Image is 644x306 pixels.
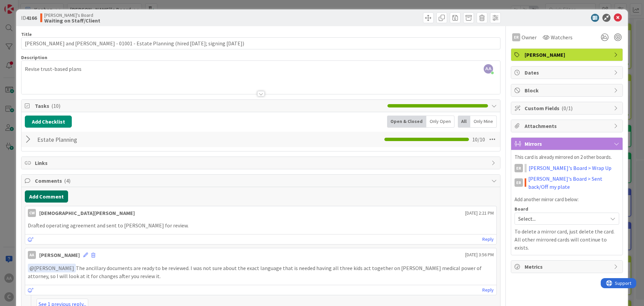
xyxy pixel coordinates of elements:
[35,159,488,167] span: Links
[26,14,37,21] b: 4166
[529,164,611,172] a: [PERSON_NAME]'s Board > Wrap Up
[522,33,537,41] span: Owner
[515,207,528,211] span: Board
[484,64,493,74] span: AA
[525,51,610,59] span: [PERSON_NAME]
[465,251,494,258] span: [DATE] 3:56 PM
[21,31,32,37] label: Title
[14,1,31,9] span: Support
[515,227,619,252] p: To delete a mirror card, just delete the card. All other mirrored cards will continue to exists.
[44,18,100,23] b: Waiting on Staff/Client
[51,102,60,109] span: ( 10 )
[528,175,619,191] a: [PERSON_NAME]'s Board > Sent back/Off my plate
[35,177,488,185] span: Comments
[482,286,494,294] a: Reply
[512,33,520,41] div: ER
[525,140,610,148] span: Mirrors
[482,235,494,244] a: Reply
[25,65,497,73] p: Revise trust-based plans
[551,33,573,41] span: Watchers
[525,104,610,112] span: Custom Fields
[426,116,454,128] div: Only Open
[44,12,100,18] span: [PERSON_NAME]'s Board
[525,69,610,77] span: Dates
[25,190,68,203] button: Add Comment
[35,102,384,110] span: Tasks
[515,154,619,161] p: This card is already mirrored on 2 other boards.
[30,265,74,271] span: [PERSON_NAME]
[525,86,610,94] span: Block
[525,263,610,271] span: Metrics
[465,210,494,217] span: [DATE] 2:21 PM
[525,122,610,130] span: Attachments
[472,135,485,143] span: 10 / 10
[515,196,619,204] p: Add another mirror card below:
[35,133,186,145] input: Add Checklist...
[28,264,494,280] p: The ancillary documents are ready to be reviewed. I was not sure about the exact language that is...
[39,251,80,259] div: [PERSON_NAME]
[515,178,523,187] div: ER
[30,265,34,271] span: @
[39,209,135,217] div: [DEMOGRAPHIC_DATA][PERSON_NAME]
[387,116,426,128] div: Open & Closed
[458,116,470,128] div: All
[25,116,72,128] button: Add Checklist
[518,214,604,223] span: Select...
[21,14,37,22] span: ID
[28,209,36,217] div: CW
[28,251,36,259] div: AA
[470,116,497,128] div: Only Mine
[21,54,47,60] span: Description
[64,177,70,184] span: ( 4 )
[21,37,500,49] input: type card name here...
[28,222,494,229] p: Drafted operating agreement and sent to [PERSON_NAME] for review.
[515,164,523,172] div: ER
[561,105,573,112] span: ( 0/1 )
